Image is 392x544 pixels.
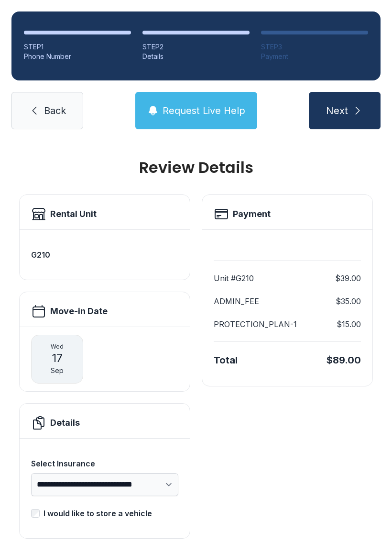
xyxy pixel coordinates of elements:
dt: Unit #G210 [214,272,254,284]
select: Select Insurance [31,473,178,496]
span: Back [44,104,66,117]
span: Sep [51,366,64,375]
h2: Rental Unit [50,207,97,221]
div: Total [214,353,238,367]
h3: G210 [31,249,178,261]
div: Payment [261,52,368,61]
div: STEP 3 [261,42,368,52]
dt: PROTECTION_PLAN-1 [214,318,297,330]
span: 17 [52,351,63,366]
h2: Details [50,416,80,430]
span: Next [326,104,348,117]
div: Phone Number [24,52,131,61]
dd: $15.00 [337,318,361,330]
span: Request Live Help [163,104,245,117]
dd: $35.00 [336,295,361,307]
h2: Move-in Date [50,305,108,318]
dd: $39.00 [335,272,361,284]
div: STEP 2 [142,42,250,52]
div: Details [142,52,250,61]
div: I would like to store a vehicle [44,508,152,519]
span: Wed [51,343,64,351]
div: Select Insurance [31,458,178,469]
h2: Payment [233,207,271,221]
div: $89.00 [327,353,361,367]
h1: Review Details [19,160,373,175]
dt: ADMIN_FEE [214,295,259,307]
div: STEP 1 [24,42,131,52]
